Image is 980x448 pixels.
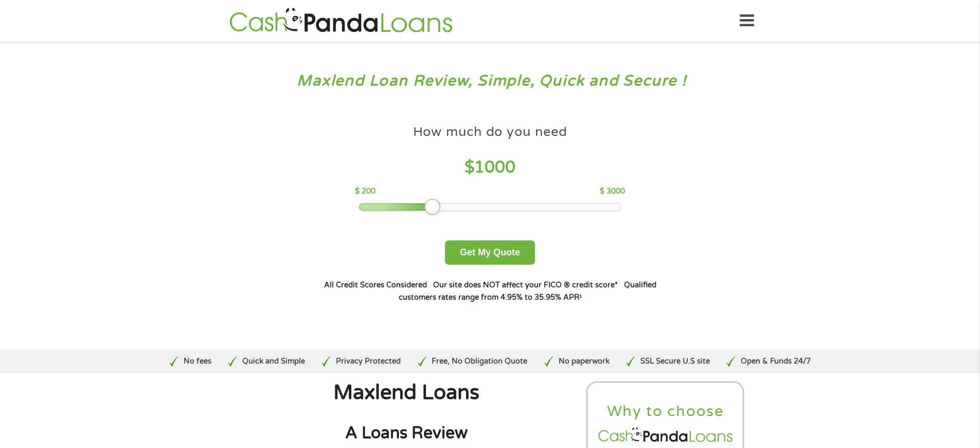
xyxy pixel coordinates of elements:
p: Quick and Simple [242,356,305,367]
p: $ 200 [355,186,376,197]
p: No fees [184,356,211,367]
strong: Qualified customers rates range from 4.95% to 35.95% APR¹ [399,281,656,302]
strong: Our site does NOT affect your FICO ® credit score* [433,281,618,289]
p: No paperwork [559,356,610,367]
h4: How much do you need [413,124,567,141]
span: Maxlend Loans [333,381,479,405]
img: GetLoanNow Logo [226,6,456,36]
h2: Why to choose [596,402,735,421]
p: SSL Secure U.S site [640,356,710,367]
p: Free, No Obligation Quote [432,356,527,367]
h2: A Loans Review [236,423,577,444]
p: Open & Funds 24/7 [741,356,811,367]
p: Privacy Protected [336,356,401,367]
p: $ 3000 [600,186,625,197]
button: Get My Quote [445,240,535,265]
strong: All Credit Scores Considered [324,281,427,289]
h3: Maxlend Loan Review, Simple, Quick and Secure ! [30,72,951,91]
span: 1000 [474,158,515,177]
h4: $ [355,157,625,178]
